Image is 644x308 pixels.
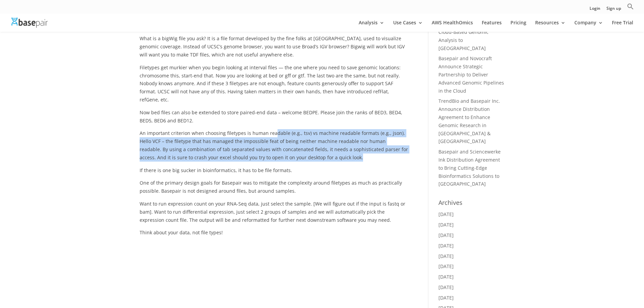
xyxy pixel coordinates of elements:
a: Features [482,20,502,32]
a: Sign up [606,6,621,14]
a: Free Trial [612,20,633,32]
iframe: Drift Widget Chat Controller [514,259,636,300]
a: [DATE] [438,253,454,259]
a: Basepair Partners with IWAI Chemicals to Bring Scalable, Cloud-Based Genomic Analysis to [GEOGRAP... [438,13,503,51]
img: Basepair [11,18,48,27]
p: One of the primary design goals for Basepair was to mitigate the complexity around filetypes as m... [140,179,408,200]
p: An important criterion when choosing filetypes is human readable (e.g., tsv) vs machine readable ... [140,129,408,166]
p: Filetypes get murkier when you begin looking at interval files — the one where you need to save g... [140,64,408,109]
a: Basepair and Novocraft Announce Strategic Partnership to Deliver Advanced Genomic Pipelines in th... [438,55,504,94]
a: Pricing [510,20,526,32]
a: [DATE] [438,242,454,249]
a: [DATE] [438,263,454,269]
p: Think about your data, not file types! [140,229,408,237]
a: [DATE] [438,284,454,290]
p: What is a bigWig file you ask? It is a file format developed by the fine folks at [GEOGRAPHIC_DAT... [140,34,408,63]
a: Basepair and Sciencewerke Ink Distribution Agreement to Bring Cutting-Edge Bioinformatics Solutio... [438,148,501,187]
a: TrendBio and Basepair Inc. Announce Distribution Agreement to Enhance Genomic Research in [GEOGRA... [438,98,500,144]
a: [DATE] [438,232,454,238]
a: AWS HealthOmics [432,20,473,32]
h4: Archives [438,198,504,210]
a: [DATE] [438,274,454,280]
a: Search Icon Link [627,3,634,14]
p: Want to run expression count on your RNA-Seq data, just select the sample. [We will figure out if... [140,200,408,229]
svg: Search [627,3,634,10]
a: Use Cases [393,20,423,32]
a: [DATE] [438,294,454,301]
a: [DATE] [438,221,454,228]
a: Company [574,20,603,32]
a: Login [590,6,600,14]
p: If there is one big sucker in bioinformatics, it has to be file formats. [140,166,408,179]
a: [DATE] [438,211,454,217]
p: Now bed files can also be extended to store paired-end data – welcome BEDPE. Please join the rank... [140,109,408,129]
a: Resources [535,20,566,32]
a: Analysis [359,20,384,32]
